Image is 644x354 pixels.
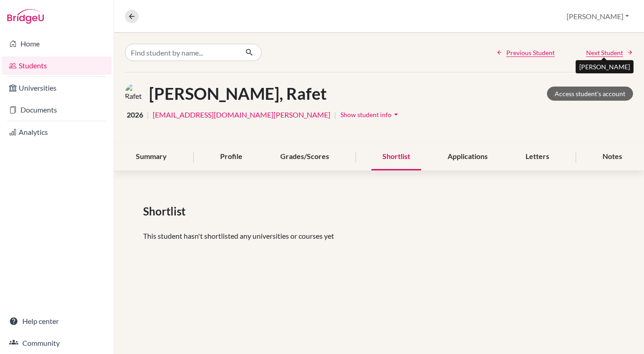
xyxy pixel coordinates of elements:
[586,48,623,57] span: Next Student
[547,87,633,101] a: Access student's account
[340,111,392,118] span: Show student info
[496,48,555,57] a: Previous Student
[2,101,112,119] a: Documents
[153,109,330,120] a: [EMAIL_ADDRESS][DOMAIN_NAME][PERSON_NAME]
[506,48,555,57] span: Previous Student
[147,109,149,120] span: |
[371,144,421,170] div: Shortlist
[125,44,238,61] input: Find student by name...
[7,9,44,24] img: Bridge-U
[125,144,178,170] div: Summary
[340,108,401,122] button: Show student infoarrow_drop_down
[125,83,145,104] img: Rafet Amiraslanov's avatar
[269,144,340,170] div: Grades/Scores
[143,203,189,220] span: Shortlist
[562,8,633,25] button: [PERSON_NAME]
[143,231,615,241] p: This student hasn't shortlisted any universities or courses yet
[127,109,143,120] span: 2026
[149,84,327,103] h1: [PERSON_NAME], Rafet
[2,334,112,352] a: Community
[334,109,336,120] span: |
[2,123,112,141] a: Analytics
[2,56,112,75] a: Students
[2,312,112,330] a: Help center
[515,144,560,170] div: Letters
[392,110,401,119] i: arrow_drop_down
[576,60,634,73] div: [PERSON_NAME]
[2,35,112,53] a: Home
[437,144,499,170] div: Applications
[2,79,112,97] a: Universities
[209,144,253,170] div: Profile
[586,48,633,57] a: Next Student
[592,144,633,170] div: Notes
